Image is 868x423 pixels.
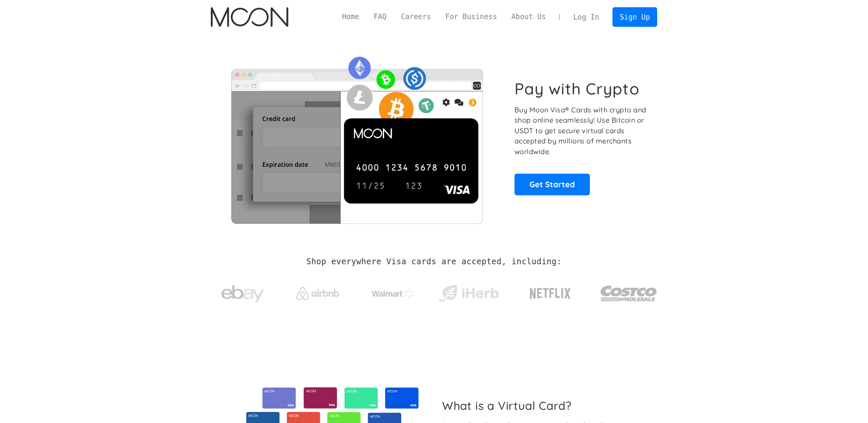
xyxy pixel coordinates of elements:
[335,11,366,22] a: Home
[211,7,288,27] img: Moon Logo
[306,257,561,266] h2: Shop everywhere Visa cards are accepted, including:
[504,11,553,22] a: About Us
[442,399,650,412] h2: What is a Virtual Card?
[600,269,657,314] a: Costco
[514,174,590,195] a: Get Started
[529,283,572,304] img: Netflix
[211,272,274,312] a: ebay
[514,105,648,157] p: Buy Moon Visa® Cards with crypto and shop online seamlessly! Use Bitcoin or USDT to get secure vi...
[438,11,504,22] a: For Business
[286,278,350,304] a: Airbnb
[362,280,425,303] a: Walmart
[296,287,339,300] img: Airbnb
[514,79,640,98] h1: Pay with Crypto
[394,11,438,22] a: Careers
[437,283,500,305] img: iHerb
[600,277,657,309] img: Costco
[566,8,606,26] a: Log In
[366,11,394,22] a: FAQ
[437,274,500,309] a: iHerb
[612,7,657,26] a: Sign Up
[221,280,264,307] img: ebay
[211,51,503,223] img: Moon Cards let you spend your crypto anywhere Visa is accepted.
[372,289,414,299] img: Walmart
[512,274,589,309] a: Netflix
